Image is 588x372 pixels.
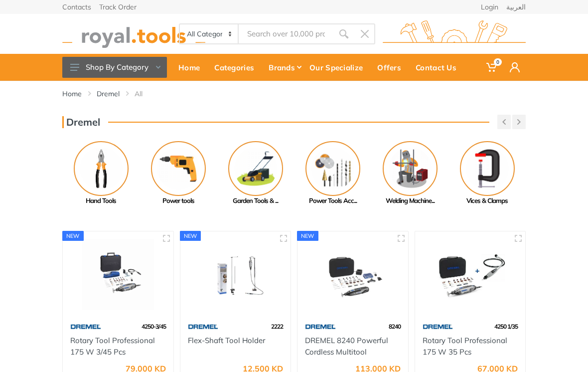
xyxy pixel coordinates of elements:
nav: breadcrumb [62,89,526,99]
a: 0 [480,54,504,81]
a: Home [62,89,82,99]
img: Royal - Garden Tools & Accessories [228,141,283,196]
a: Login [481,3,498,10]
span: 8240 [389,323,401,330]
div: Power tools [140,196,217,206]
img: Royal Tools - DREMEL 8240 Powerful Cordless Multitool [305,239,401,311]
img: Royal - Welding Machine & Tools [383,141,438,196]
img: Royal Tools - Flex-Shaft Tool Holder [188,239,284,311]
div: Categories [210,57,264,78]
img: royal.tools Logo [62,20,205,48]
div: Brands [264,57,305,78]
div: Vices & Clamps [448,196,526,206]
a: Dremel [97,89,120,99]
a: Categories [210,54,264,81]
img: Royal - Power tools [151,141,206,196]
div: Power Tools Acc... [294,196,371,206]
button: Shop By Category [62,57,167,78]
a: Contact Us [411,54,466,81]
a: Welding Machine... [371,141,448,206]
a: Power Tools Acc... [294,141,371,206]
img: Royal - Power Tools Accessories [305,141,360,196]
img: 67.webp [188,318,219,335]
a: العربية [506,3,526,10]
a: Garden Tools & ... [217,141,294,206]
span: 0 [494,58,502,66]
select: Category [180,24,239,43]
span: 4250 1/35 [494,323,518,330]
img: Royal - Hand Tools [74,141,129,196]
a: Flex-Shaft Tool Holder [188,336,265,345]
a: Hand Tools [62,141,140,206]
input: Site search [239,23,333,44]
a: Our Specialize [305,54,373,81]
a: Rotary Tool Professional 175 W 3/45 Pcs [70,336,155,357]
img: Royal Tools - Rotary Tool Professional 175 W 35 Pcs [423,239,518,311]
div: Contact Us [411,57,466,78]
a: Offers [373,54,411,81]
a: Rotary Tool Professional 175 W 35 Pcs [423,336,507,357]
span: 4250-3/45 [142,323,166,330]
img: royal.tools Logo [383,20,526,48]
a: DREMEL 8240 Powerful Cordless Multitool [305,336,388,357]
div: Home [174,57,210,78]
a: Vices & Clamps [448,141,526,206]
a: Power tools [140,141,217,206]
img: 67.webp [423,318,453,335]
div: new [180,231,201,241]
span: 2222 [271,323,283,330]
img: Royal Tools - Rotary Tool Professional 175 W 3/45 Pcs [70,239,166,311]
div: Garden Tools & ... [217,196,294,206]
img: 67.webp [305,318,336,335]
div: Our Specialize [305,57,373,78]
img: 67.webp [70,318,101,335]
img: Royal - Vices & Clamps [460,141,515,196]
li: All [135,89,157,99]
div: Hand Tools [62,196,140,206]
div: Offers [373,57,411,78]
div: new [62,231,84,241]
div: Welding Machine... [371,196,448,206]
div: new [297,231,318,241]
a: Home [174,54,210,81]
a: Contacts [62,3,91,10]
h3: Dremel [62,116,100,128]
a: Track Order [99,3,137,10]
